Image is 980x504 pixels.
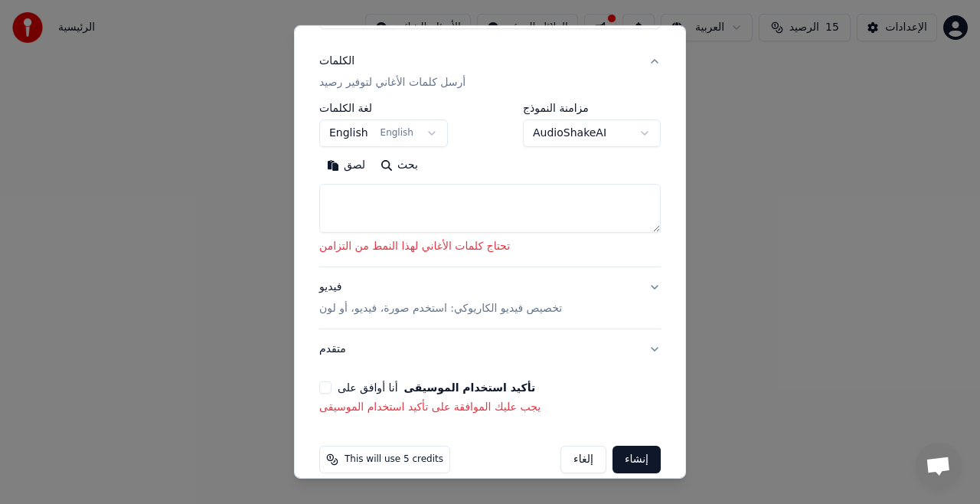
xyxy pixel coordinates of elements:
button: متقدم [319,329,661,369]
p: أرسل كلمات الأغاني لتوفير رصيد [319,75,465,90]
button: الكلماتأرسل كلمات الأغاني لتوفير رصيد [319,41,661,103]
button: فيديوتخصيص فيديو الكاريوكي: استخدم صورة، فيديو، أو لون [319,267,661,329]
button: إلغاء [560,446,606,473]
p: تخصيص فيديو الكاريوكي: استخدم صورة، فيديو، أو لون [319,301,562,316]
div: الكلماتأرسل كلمات الأغاني لتوفير رصيد [319,103,661,267]
label: مزامنة النموذج [523,103,661,113]
p: تحتاج كلمات الأغاني لهذا النمط من التزامن [319,239,661,254]
span: This will use 5 credits [345,453,443,466]
label: لغة الكلمات [319,103,448,113]
button: إنشاء [612,446,661,473]
button: لصق [319,153,373,178]
button: أنا أوافق على [404,382,536,393]
label: أنا أوافق على [338,382,535,393]
div: فيديو [319,280,562,316]
p: يجب عليك الموافقة على تأكيد استخدام الموسيقى [319,400,661,415]
div: الكلمات [319,54,354,69]
button: بحث [373,153,426,178]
